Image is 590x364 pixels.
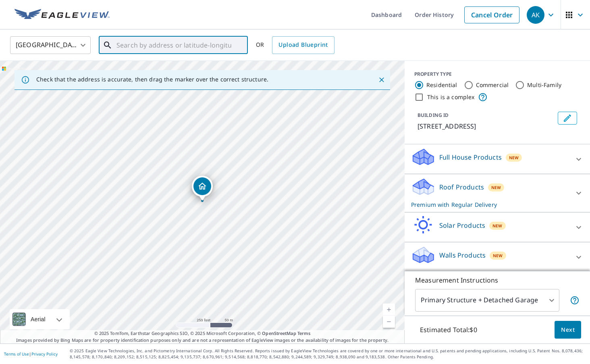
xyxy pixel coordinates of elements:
a: Current Level 17, Zoom Out [383,316,395,328]
p: Premium with Regular Delivery [411,200,569,209]
span: New [493,252,503,259]
div: Aerial [28,309,48,329]
p: Check that the address is accurate, then drag the marker over the correct structure. [36,76,268,83]
p: BUILDING ID [418,112,449,119]
span: Next [561,325,575,335]
p: Estimated Total: $0 [413,321,484,339]
div: Aerial [10,309,70,329]
a: Current Level 17, Zoom In [383,304,395,316]
a: Terms [297,330,311,336]
span: © 2025 TomTom, Earthstar Geographics SIO, © 2025 Microsoft Corporation, © [94,330,311,337]
button: Close [376,75,387,85]
input: Search by address or latitude-longitude [116,34,231,56]
span: New [491,184,501,191]
div: Primary Structure + Detached Garage [415,289,559,312]
img: EV Logo [15,9,110,21]
a: Cancel Order [464,6,519,23]
p: [STREET_ADDRESS] [418,121,555,131]
button: Next [555,321,581,339]
div: Walls ProductsNew [411,245,584,268]
div: [GEOGRAPHIC_DATA] [10,34,91,56]
p: © 2025 Eagle View Technologies, Inc. and Pictometry International Corp. All Rights Reserved. Repo... [70,348,586,360]
label: Commercial [476,81,509,89]
a: Terms of Use [4,351,29,357]
a: Privacy Policy [31,351,58,357]
label: This is a complex [427,93,475,101]
div: Solar ProductsNew [411,216,584,239]
button: Edit building 1 [558,112,577,125]
div: Dropped pin, building 1, Residential property, 7 Broad Lawn Cir Lancaster, PA 17603 [192,176,213,201]
span: New [492,223,502,229]
p: | [4,352,58,356]
span: New [509,154,519,161]
p: Measurement Instructions [415,275,580,285]
div: OR [256,36,334,54]
div: AK [527,6,544,24]
p: Solar Products [439,220,485,230]
a: OpenStreetMap [262,330,296,336]
div: PROPERTY TYPE [414,71,580,78]
p: Walls Products [439,250,486,260]
span: Your report will include the primary structure and a detached garage if one exists. [570,295,580,305]
label: Residential [426,81,457,89]
p: Roof Products [439,182,484,192]
p: Full House Products [439,152,502,162]
a: Upload Blueprint [272,36,334,54]
label: Multi-Family [527,81,561,89]
span: Upload Blueprint [278,40,328,50]
div: Roof ProductsNewPremium with Regular Delivery [411,177,584,209]
div: Full House ProductsNew [411,148,584,171]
